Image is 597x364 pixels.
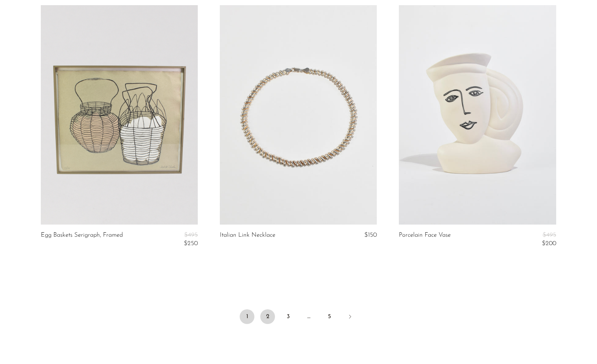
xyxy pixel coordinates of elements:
span: $200 [542,240,556,247]
span: … [301,309,316,324]
a: Italian Link Necklace [220,232,275,239]
a: 2 [260,309,275,324]
a: 3 [281,309,296,324]
a: Porcelain Face Vase [399,232,451,247]
span: $495 [543,232,556,238]
a: Egg Baskets Serigraph, Framed [41,232,123,247]
span: $150 [364,232,377,238]
a: Next [343,309,357,325]
span: $495 [184,232,198,238]
span: $250 [184,240,198,247]
a: 5 [322,309,337,324]
span: 1 [240,309,254,324]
